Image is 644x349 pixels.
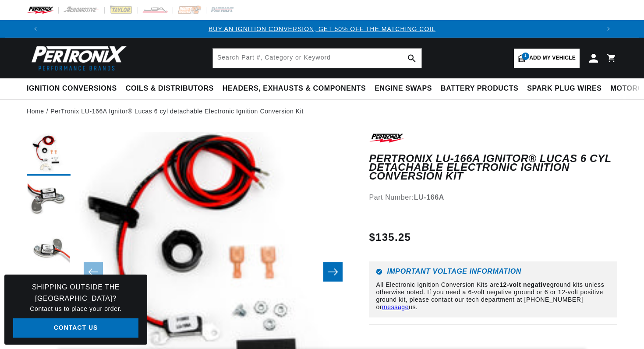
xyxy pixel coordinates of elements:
[50,106,304,116] a: PerTronix LU-166A Ignitor® Lucas 6 cyl detachable Electronic Ignition Conversion Kit
[27,84,117,93] span: Ignition Conversions
[223,84,366,93] span: Headers, Exhausts & Components
[27,132,71,176] button: Load image 1 in gallery view
[84,262,103,282] button: Slide left
[523,78,606,99] summary: Spark Plug Wires
[369,192,617,203] div: Part Number:
[441,84,518,93] span: Battery Products
[27,180,71,224] button: Load image 2 in gallery view
[13,318,138,338] a: Contact Us
[529,54,576,62] span: Add my vehicle
[27,106,44,116] a: Home
[370,78,436,99] summary: Engine Swaps
[436,78,523,99] summary: Battery Products
[514,49,580,68] a: 1Add my vehicle
[44,24,600,34] div: Announcement
[376,281,610,310] p: All Electronic Ignition Conversion Kits are ground kits unless otherwise noted. If you need a 6-v...
[382,303,409,310] a: message
[27,20,44,38] button: Translation missing: en.sections.announcements.previous_announcement
[414,194,444,201] strong: LU-166A
[522,53,529,60] span: 1
[27,43,127,73] img: Pertronix
[375,84,432,93] span: Engine Swaps
[499,281,550,288] strong: 12-volt negative
[209,25,435,32] a: BUY AN IGNITION CONVERSION, GET 50% OFF THE MATCHING COIL
[27,228,71,272] button: Load image 3 in gallery view
[402,49,421,68] button: search button
[376,268,610,275] h6: Important Voltage Information
[213,49,421,68] input: Search Part #, Category or Keyword
[13,304,138,314] p: Contact us to place your order.
[600,20,617,38] button: Translation missing: en.sections.announcements.next_announcement
[369,229,411,245] span: $135.25
[527,84,602,93] span: Spark Plug Wires
[121,78,218,99] summary: Coils & Distributors
[218,78,370,99] summary: Headers, Exhausts & Components
[323,262,343,282] button: Slide right
[44,24,600,34] div: 1 of 3
[27,78,121,99] summary: Ignition Conversions
[13,282,138,304] h3: Shipping Outside the [GEOGRAPHIC_DATA]?
[126,84,214,93] span: Coils & Distributors
[5,20,639,38] slideshow-component: Translation missing: en.sections.announcements.announcement_bar
[369,154,617,181] h1: PerTronix LU-166A Ignitor® Lucas 6 cyl detachable Electronic Ignition Conversion Kit
[27,106,617,116] nav: breadcrumbs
